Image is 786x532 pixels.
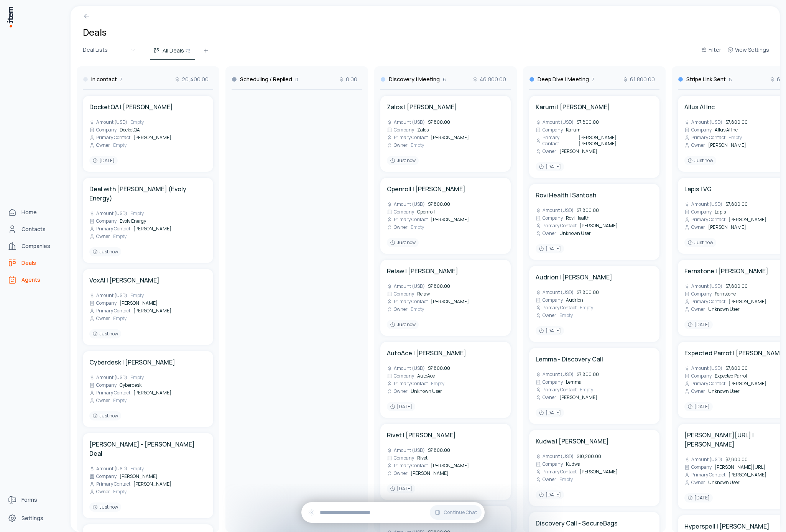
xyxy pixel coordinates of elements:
[5,205,63,220] a: Home
[96,489,110,495] span: Owner
[684,224,746,230] div: [PERSON_NAME]
[536,379,582,385] div: Lemma
[387,470,449,476] div: [PERSON_NAME]
[411,224,424,230] span: Empty
[394,209,414,215] span: Company
[543,394,556,401] span: Owner
[536,461,580,467] div: Kudwa
[387,102,504,165] a: Zalos | [PERSON_NAME]Amount (USD)$7,800.00CompanyZalosPrimary Contact[PERSON_NAME]OwnerEmptyJust now
[150,46,195,60] button: All Deals73
[559,312,573,319] span: Empty
[684,365,748,371] div: $7,800.00
[387,430,504,493] a: Rivet | [PERSON_NAME]Amount (USD)$7,800.00CompanyRivetPrimary Contact[PERSON_NAME]Owner[PERSON_NA...
[83,433,213,518] div: [PERSON_NAME] - [PERSON_NAME] DealAmount (USD)EmptyCompany[PERSON_NAME]Primary Contact[PERSON_NAM...
[6,6,14,28] img: Item Brain Logo
[130,210,144,217] span: Empty
[394,306,408,312] span: Owner
[536,273,653,335] a: Audrion | [PERSON_NAME]Amount (USD)$7,800.00CompanyAudrionPrimary ContactEmptyOwnerEmpty[DATE]
[536,273,612,282] h4: Audrion | [PERSON_NAME]
[684,238,716,247] div: Just now
[174,76,209,83] span: 20,400.00
[443,77,446,83] span: 6
[536,289,599,296] div: $7,800.00
[394,201,425,207] span: Amount (USD)
[89,184,207,256] a: Deal with [PERSON_NAME] (Evoly Energy)Amount (USD)EmptyCompanyEvoly EnergyPrimary Contact[PERSON_...
[536,244,564,253] div: [DATE]
[89,473,158,479] div: [PERSON_NAME]
[21,514,43,522] span: Settings
[691,479,705,486] span: Owner
[684,493,713,502] div: [DATE]
[96,308,130,314] span: Primary Contact
[691,201,722,207] span: Amount (USD)
[96,135,130,141] span: Primary Contact
[684,464,765,470] div: [PERSON_NAME][URL]
[691,306,705,312] span: Owner
[684,209,726,215] div: Lapis
[684,291,736,297] div: Fernstone
[543,379,563,385] span: Company
[89,358,175,367] h4: Cyberdesk | [PERSON_NAME]
[387,484,415,493] div: [DATE]
[431,381,444,387] span: Empty
[543,119,574,125] span: Amount (USD)
[96,397,110,404] span: Owner
[394,447,425,453] span: Amount (USD)
[113,315,127,322] span: Empty
[691,299,725,305] span: Primary Contact
[543,387,577,393] span: Primary Contact
[543,371,574,378] span: Amount (USD)
[684,306,740,312] div: Unknown User
[380,342,511,418] div: AutoAce | [PERSON_NAME]Amount (USD)$7,800.00CompanyAutoAcePrimary ContactEmptyOwnerUnknown User[D...
[89,358,207,420] a: Cyberdesk | [PERSON_NAME]Amount (USD)EmptyCompanyCyberdeskPrimary Contact[PERSON_NAME]OwnerEmptyJ...
[5,238,63,254] a: Companies
[684,402,713,411] div: [DATE]
[89,218,146,224] div: Evoly Energy
[113,233,127,240] span: Empty
[543,230,556,236] span: Owner
[21,496,37,504] span: Forms
[96,226,130,232] span: Primary Contact
[83,26,107,38] h1: Deals
[536,223,618,229] div: [PERSON_NAME]
[394,299,428,305] span: Primary Contact
[387,291,430,297] div: Relaw
[536,119,599,125] div: $7,800.00
[691,217,725,223] span: Primary Contact
[83,178,213,263] div: Deal with [PERSON_NAME] (Evoly Energy)Amount (USD)EmptyCompanyEvoly EnergyPrimary Contact[PERSON_...
[394,455,414,461] span: Company
[691,127,712,133] span: Company
[89,390,171,396] div: [PERSON_NAME]
[21,209,37,216] span: Home
[96,481,130,487] span: Primary Contact
[89,329,121,338] div: Just now
[96,127,117,133] span: Company
[89,300,158,306] div: [PERSON_NAME]
[83,96,213,172] div: DocketQA | [PERSON_NAME]Amount (USD)EmptyCompanyDocketQAPrimary Contact[PERSON_NAME]OwnerEmpty[DATE]
[394,224,408,230] span: Owner
[387,463,469,469] div: [PERSON_NAME]
[691,119,722,125] span: Amount (USD)
[387,447,450,453] div: $7,800.00
[387,402,415,411] div: [DATE]
[536,102,610,112] h4: Karumi | [PERSON_NAME]
[529,96,659,178] div: Karumi | [PERSON_NAME]Amount (USD)$7,800.00CompanyKarumiPrimary Contact[PERSON_NAME] [PERSON_NAME...
[536,519,618,528] h4: Discovery Call - SecureBags
[543,223,577,229] span: Primary Contact
[538,76,589,83] h3: Deep Dive | Meeting
[543,215,563,221] span: Company
[536,127,582,133] div: Karumi
[387,201,450,207] div: $7,800.00
[394,470,408,476] span: Owner
[96,374,127,381] span: Amount (USD)
[21,259,36,267] span: Deals
[89,226,171,232] div: [PERSON_NAME]
[394,283,425,289] span: Amount (USD)
[96,292,127,299] span: Amount (USD)
[691,291,712,297] span: Company
[113,397,127,404] span: Empty
[89,247,121,256] div: Just now
[691,283,722,289] span: Amount (USD)
[387,320,419,329] div: Just now
[724,45,772,59] button: View Settings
